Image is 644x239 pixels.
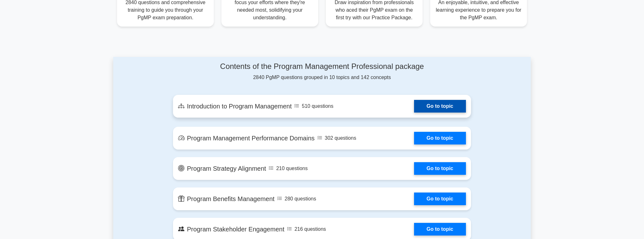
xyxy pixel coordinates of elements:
a: Go to topic [414,162,466,175]
a: Go to topic [414,100,466,113]
a: Go to topic [414,193,466,205]
h4: Contents of the Program Management Professional package [173,62,471,71]
a: Go to topic [414,223,466,236]
a: Go to topic [414,132,466,144]
div: 2840 PgMP questions grouped in 10 topics and 142 concepts [173,62,471,81]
